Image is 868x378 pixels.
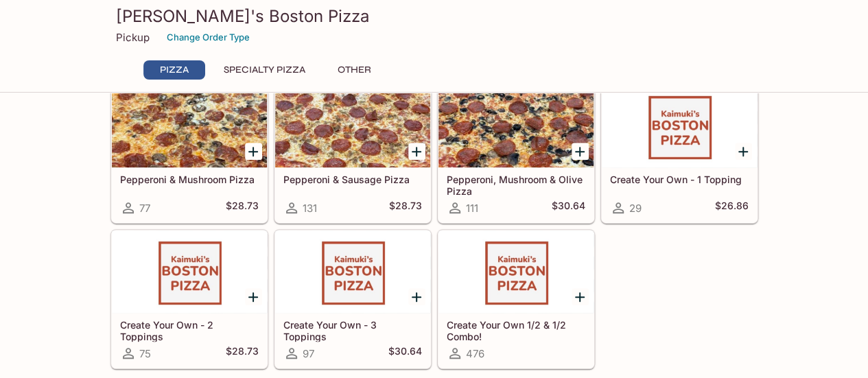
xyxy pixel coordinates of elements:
button: Other [324,60,386,80]
button: Change Order Type [161,27,256,48]
button: Specialty Pizza [216,60,313,80]
h5: $26.86 [715,200,749,216]
a: Create Your Own 1/2 & 1/2 Combo!476 [438,230,594,368]
p: Pickup [116,31,150,44]
button: Add Pepperoni, Mushroom & Olive Pizza [572,143,589,160]
button: Add Pepperoni & Mushroom Pizza [245,143,262,160]
a: Create Your Own - 2 Toppings75$28.73 [111,230,268,368]
div: Pepperoni, Mushroom & Olive Pizza [438,85,594,167]
h5: $28.73 [226,200,259,216]
button: Pizza [143,60,205,80]
button: Add Create Your Own 1/2 & 1/2 Combo! [572,288,589,305]
button: Add Create Your Own - 1 Topping [735,143,752,160]
span: 29 [629,202,642,215]
span: 111 [466,202,478,215]
a: Create Your Own - 1 Topping29$26.86 [601,84,758,223]
span: 476 [466,347,484,360]
button: Add Pepperoni & Sausage Pizza [408,143,425,160]
div: Create Your Own 1/2 & 1/2 Combo! [438,231,594,313]
div: Create Your Own - 3 Toppings [275,231,430,313]
span: 131 [303,202,317,215]
h3: [PERSON_NAME]'s Boston Pizza [116,5,753,27]
a: Pepperoni & Mushroom Pizza77$28.73 [111,84,268,223]
h5: Pepperoni & Sausage Pizza [283,174,422,185]
h5: Create Your Own - 3 Toppings [283,319,422,342]
div: Create Your Own - 1 Topping [602,85,757,167]
div: Pepperoni & Sausage Pizza [275,85,430,167]
h5: $28.73 [389,200,422,216]
h5: Create Your Own - 1 Topping [610,174,749,185]
h5: Pepperoni & Mushroom Pizza [120,174,259,185]
div: Pepperoni & Mushroom Pizza [112,85,267,167]
h5: $28.73 [226,345,259,362]
h5: $30.64 [388,345,422,362]
span: 77 [139,202,150,215]
a: Pepperoni & Sausage Pizza131$28.73 [274,84,431,223]
h5: Create Your Own - 2 Toppings [120,319,259,342]
a: Create Your Own - 3 Toppings97$30.64 [274,230,431,368]
span: 75 [139,347,151,360]
button: Add Create Your Own - 2 Toppings [245,288,262,305]
h5: $30.64 [552,200,585,216]
a: Pepperoni, Mushroom & Olive Pizza111$30.64 [438,84,594,223]
h5: Create Your Own 1/2 & 1/2 Combo! [447,319,585,342]
div: Create Your Own - 2 Toppings [112,231,267,313]
button: Add Create Your Own - 3 Toppings [408,288,425,305]
span: 97 [303,347,314,360]
h5: Pepperoni, Mushroom & Olive Pizza [447,174,585,196]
